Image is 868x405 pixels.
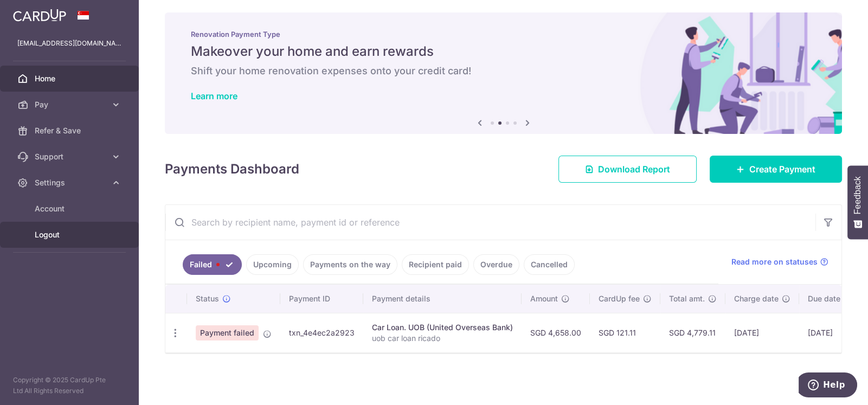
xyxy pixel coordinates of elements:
span: Create Payment [749,163,815,176]
a: Recipient paid [402,254,469,275]
td: SGD 4,658.00 [522,313,590,352]
p: Renovation Payment Type [191,30,816,38]
a: Create Payment [710,156,842,183]
div: Car Loan. UOB (United Overseas Bank) [372,322,513,333]
th: Payment details [363,285,522,313]
img: CardUp [13,9,66,22]
span: Settings [35,177,106,188]
h6: Shift your home renovation expenses onto your credit card! [191,65,816,78]
h5: Makeover your home and earn rewards [191,43,816,60]
iframe: Opens a widget where you can find more information [799,372,857,400]
span: Total amt. [669,293,705,304]
a: Overdue [473,254,519,275]
input: Search by recipient name, payment id or reference [165,205,815,240]
span: Account [35,203,106,214]
a: Failed [183,254,242,275]
p: [EMAIL_ADDRESS][DOMAIN_NAME] [17,38,121,49]
span: Charge date [734,293,779,304]
span: Logout [35,229,106,240]
a: Payments on the way [303,254,397,275]
button: Feedback - Show survey [847,165,868,239]
span: Amount [530,293,558,304]
span: Home [35,73,106,84]
span: Feedback [853,176,863,214]
span: CardUp fee [599,293,640,304]
a: Cancelled [524,254,575,275]
p: uob car loan ricado [372,333,513,344]
span: Read more on statuses [731,256,818,267]
span: Due date [808,293,840,304]
img: Renovation banner [165,12,842,134]
a: Read more on statuses [731,256,828,267]
span: Download Report [598,163,670,176]
a: Learn more [191,91,237,101]
span: Payment failed [196,325,259,340]
td: [DATE] [799,313,861,352]
a: Download Report [558,156,697,183]
td: txn_4e4ec2a2923 [280,313,363,352]
span: Pay [35,99,106,110]
span: Refer & Save [35,125,106,136]
td: SGD 121.11 [590,313,660,352]
td: [DATE] [725,313,799,352]
span: Status [196,293,219,304]
a: Upcoming [246,254,299,275]
h4: Payments Dashboard [165,159,299,179]
span: Support [35,151,106,162]
th: Payment ID [280,285,363,313]
td: SGD 4,779.11 [660,313,725,352]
